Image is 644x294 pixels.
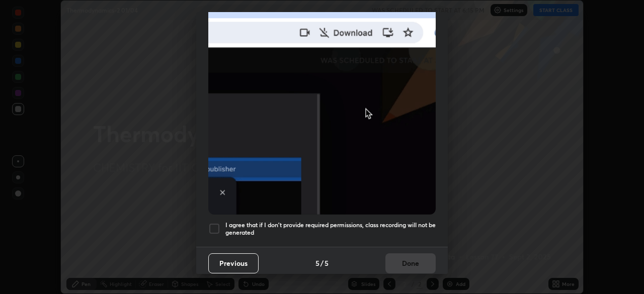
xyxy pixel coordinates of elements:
h4: 5 [325,258,329,268]
button: Previous [208,253,259,273]
h5: I agree that if I don't provide required permissions, class recording will not be generated [225,221,436,237]
h4: 5 [315,258,319,268]
h4: / [320,258,324,268]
